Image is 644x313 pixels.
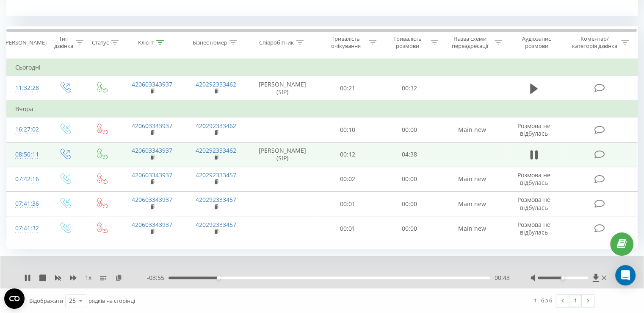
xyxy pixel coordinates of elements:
[379,167,440,191] td: 00:00
[379,192,440,216] td: 00:00
[386,35,428,50] div: Тривалість розмови
[379,216,440,241] td: 00:00
[325,35,367,50] div: Тривалість очікування
[7,59,638,76] td: Сьогодні
[517,196,550,211] span: Розмова не відбулась
[132,221,172,229] a: 420603343937
[7,101,638,117] td: Вчора
[196,122,236,130] a: 420292333462
[317,142,379,167] td: 00:12
[4,39,47,46] div: [PERSON_NAME]
[317,167,379,191] td: 00:02
[379,117,440,142] td: 00:00
[561,276,564,279] div: Accessibility label
[517,171,550,187] span: Розмова не відбулась
[15,121,38,138] div: 16:27:02
[379,76,440,101] td: 00:32
[132,122,172,130] a: 420603343937
[440,192,504,216] td: Main new
[615,265,636,285] div: Open Intercom Messenger
[15,171,38,187] div: 07:42:16
[196,196,236,204] a: 420292333457
[317,117,379,142] td: 00:10
[248,142,317,167] td: [PERSON_NAME] (SIP)
[196,80,236,88] a: 420292333462
[193,39,227,46] div: Бізнес номер
[132,171,172,179] a: 420603343937
[132,146,172,154] a: 420603343937
[440,167,504,191] td: Main new
[517,122,550,137] span: Розмова не відбулась
[4,288,25,309] button: Open CMP widget
[259,39,294,46] div: Співробітник
[440,216,504,241] td: Main new
[448,35,492,50] div: Назва схеми переадресації
[379,142,440,167] td: 04:38
[196,146,236,154] a: 420292333462
[15,146,38,163] div: 08:50:11
[248,76,317,101] td: [PERSON_NAME] (SIP)
[147,274,169,282] span: - 03:55
[92,39,109,46] div: Статус
[317,76,379,101] td: 00:21
[196,171,236,179] a: 420292333457
[53,35,73,50] div: Тип дзвінка
[494,274,509,282] span: 00:43
[317,192,379,216] td: 00:01
[132,196,172,204] a: 420603343937
[29,297,63,305] span: Відображати
[138,39,154,46] div: Клієнт
[512,35,561,50] div: Аудіозапис розмови
[88,297,135,305] span: рядків на сторінці
[69,296,76,305] div: 25
[569,35,619,50] div: Коментар/категорія дзвінка
[15,80,38,96] div: 11:32:28
[317,216,379,241] td: 00:01
[15,196,38,212] div: 07:41:36
[517,221,550,236] span: Розмова не відбулась
[569,295,582,307] a: 1
[196,221,236,229] a: 420292333457
[132,80,172,88] a: 420603343937
[217,276,220,279] div: Accessibility label
[440,117,504,142] td: Main new
[534,296,552,305] div: 1 - 6 з 6
[15,220,38,237] div: 07:41:32
[85,274,91,282] span: 1 x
